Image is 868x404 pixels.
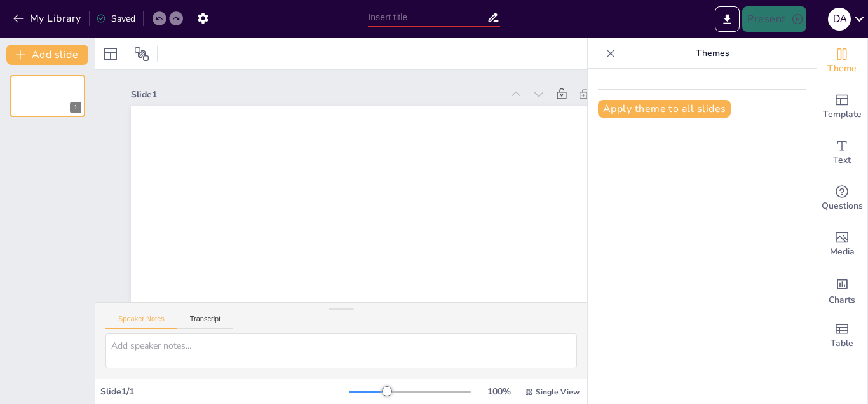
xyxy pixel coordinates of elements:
[828,6,851,32] button: d a
[100,386,349,398] div: Slide 1 / 1
[822,199,863,213] span: Questions
[817,313,867,359] div: Add a table
[598,100,731,118] button: Apply theme to all slides
[817,84,867,130] div: Add ready made slides
[817,267,867,313] div: Add charts and graphs
[177,315,234,329] button: Transcript
[70,102,81,113] div: 1
[817,221,867,267] div: Add images, graphics, shapes or video
[105,315,177,329] button: Speaker Notes
[817,38,867,84] div: Change the overall theme
[828,8,851,31] div: d a
[100,44,121,64] div: Layout
[134,46,149,62] span: Position
[10,8,86,29] button: My Library
[829,293,855,307] span: Charts
[817,176,867,221] div: Get real-time input from your audience
[742,6,806,32] button: Present
[131,88,502,101] div: Slide 1
[817,130,867,176] div: Add text boxes
[10,75,85,117] div: 1
[831,337,853,351] span: Table
[621,38,804,69] p: Themes
[484,386,514,398] div: 100 %
[536,387,580,397] span: Single View
[6,45,88,65] button: Add slide
[368,8,487,27] input: Insert title
[833,153,851,167] span: Text
[823,108,862,122] span: Template
[715,6,740,32] button: Export to PowerPoint
[827,62,857,76] span: Theme
[96,13,135,25] div: Saved
[830,245,855,259] span: Media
